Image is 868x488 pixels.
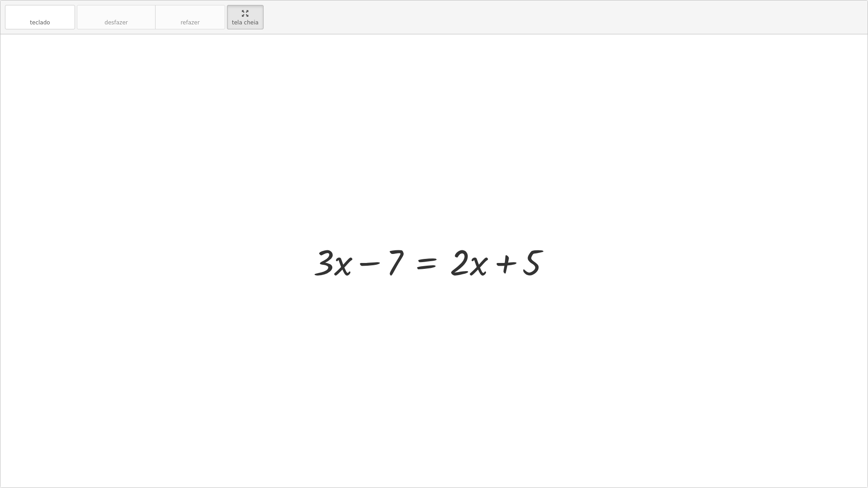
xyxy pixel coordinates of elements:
button: tecladoteclado [5,5,75,29]
button: tela cheia [227,5,264,29]
font: teclado [30,19,50,26]
font: refazer [160,9,220,18]
font: desfazer [82,9,151,18]
font: refazer [180,19,199,26]
font: teclado [10,9,70,18]
button: desfazerdesfazer [77,5,156,29]
button: refazerrefazer [155,5,225,29]
font: desfazer [104,19,127,26]
font: tela cheia [232,19,259,26]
